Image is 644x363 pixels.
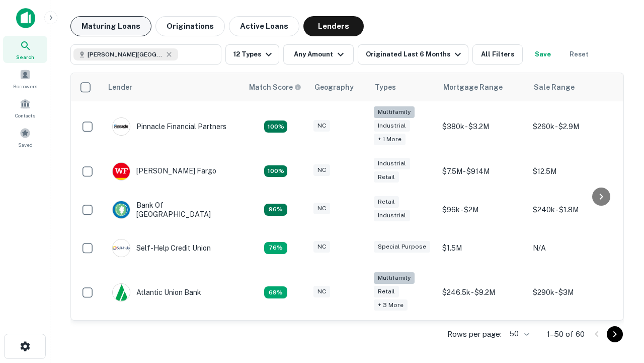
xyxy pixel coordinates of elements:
td: $246.5k - $9.2M [437,267,528,318]
div: Matching Properties: 14, hasApolloMatch: undefined [264,204,287,216]
div: 50 [506,327,531,341]
div: Special Purpose [374,241,430,253]
td: N/A [528,229,618,267]
div: Capitalize uses an advanced AI algorithm to match your search with the best lender. The match sco... [249,82,301,93]
img: picture [113,118,130,135]
td: $240k - $1.8M [528,191,618,229]
img: picture [113,201,130,218]
div: Multifamily [374,272,415,284]
th: Types [369,73,437,101]
div: + 3 more [374,299,408,311]
th: Capitalize uses an advanced AI algorithm to match your search with the best lender. The match sco... [243,73,308,101]
div: Atlantic Union Bank [112,283,201,301]
td: $380k - $3.2M [437,101,528,152]
td: $1.5M [437,229,528,267]
td: $7.5M - $914M [437,152,528,191]
td: $260k - $2.9M [528,101,618,152]
img: picture [113,284,130,301]
div: NC [313,241,330,253]
div: Matching Properties: 26, hasApolloMatch: undefined [264,120,287,133]
div: + 1 more [374,134,406,145]
div: Lender [108,81,132,93]
th: Sale Range [528,73,618,101]
td: $96k - $2M [437,191,528,229]
div: Matching Properties: 10, hasApolloMatch: undefined [264,286,287,298]
div: Mortgage Range [443,81,503,93]
span: Search [16,53,34,61]
span: Contacts [15,111,35,119]
button: Any Amount [283,44,354,65]
div: Retail [374,196,399,208]
a: Search [3,36,47,63]
h6: Match Score [249,82,299,93]
a: Saved [3,124,47,151]
div: NC [313,203,330,214]
p: 1–50 of 60 [547,328,585,340]
button: Originated Last 6 Months [358,44,468,65]
div: Retail [374,171,399,183]
button: Reset [563,44,595,65]
div: Types [375,81,396,93]
a: Borrowers [3,65,47,92]
a: Contacts [3,94,47,122]
div: Multifamily [374,106,415,118]
div: Sale Range [534,81,575,93]
button: Go to next page [607,326,623,342]
div: Industrial [374,158,410,169]
span: [PERSON_NAME][GEOGRAPHIC_DATA], [GEOGRAPHIC_DATA] [88,50,163,59]
span: Borrowers [13,82,37,90]
span: Saved [18,141,33,149]
div: Bank Of [GEOGRAPHIC_DATA] [112,201,233,219]
div: NC [313,120,330,132]
div: Retail [374,286,399,297]
button: Lenders [303,16,364,36]
button: Save your search to get updates of matches that match your search criteria. [527,44,559,65]
img: picture [113,239,130,257]
p: Rows per page: [447,328,502,340]
th: Mortgage Range [437,73,528,101]
div: Geography [314,81,354,93]
div: Originated Last 6 Months [366,48,464,60]
div: Industrial [374,120,410,132]
div: Matching Properties: 11, hasApolloMatch: undefined [264,242,287,254]
img: capitalize-icon.png [16,8,35,28]
div: Matching Properties: 15, hasApolloMatch: undefined [264,165,287,177]
div: NC [313,164,330,176]
button: Active Loans [229,16,299,36]
button: Maturing Loans [70,16,151,36]
th: Geography [308,73,369,101]
div: [PERSON_NAME] Fargo [112,162,216,180]
th: Lender [102,73,243,101]
button: Originations [155,16,225,36]
iframe: Chat Widget [594,282,644,331]
img: picture [113,163,130,180]
td: $12.5M [528,152,618,191]
td: $290k - $3M [528,267,618,318]
button: All Filters [472,44,523,65]
button: 12 Types [225,44,279,65]
div: Pinnacle Financial Partners [112,117,226,136]
div: NC [313,286,330,297]
div: Industrial [374,210,410,221]
div: Self-help Credit Union [112,239,211,257]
